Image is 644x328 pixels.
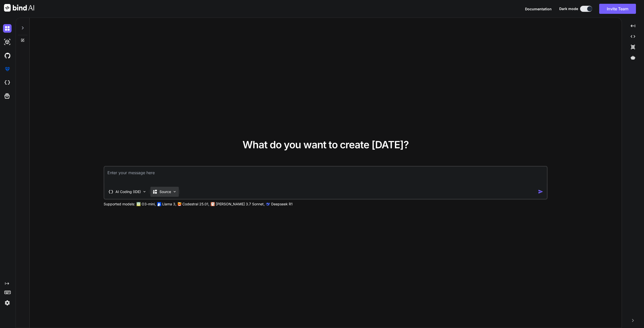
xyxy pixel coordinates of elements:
img: Pick Models [173,190,177,194]
img: darkAi-studio [3,38,12,46]
img: Bind AI [4,4,34,12]
button: Invite Team [599,4,636,14]
span: Documentation [525,7,552,11]
img: settings [3,299,12,307]
img: claude [266,202,270,206]
img: Llama2 [157,202,161,206]
img: darkChat [3,24,12,33]
span: Dark mode [559,6,578,11]
p: O3-mini, [142,202,156,207]
p: Deepseek R1 [271,202,293,207]
img: icon [538,189,543,194]
img: githubDark [3,51,12,60]
img: Pick Tools [142,190,147,194]
p: Codestral 25.01, [182,202,209,207]
img: claude [211,202,215,206]
p: [PERSON_NAME] 3.7 Sonnet, [216,202,265,207]
p: Supported models: [104,202,135,207]
img: Mistral-AI [178,202,181,206]
span: What do you want to create [DATE]? [243,138,409,151]
p: AI Coding (IDE) [115,189,141,194]
button: Documentation [525,6,552,12]
img: cloudideIcon [3,78,12,87]
img: GPT-4 [137,202,141,206]
img: premium [3,65,12,73]
p: Llama 3, [162,202,176,207]
p: Source [159,189,171,194]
